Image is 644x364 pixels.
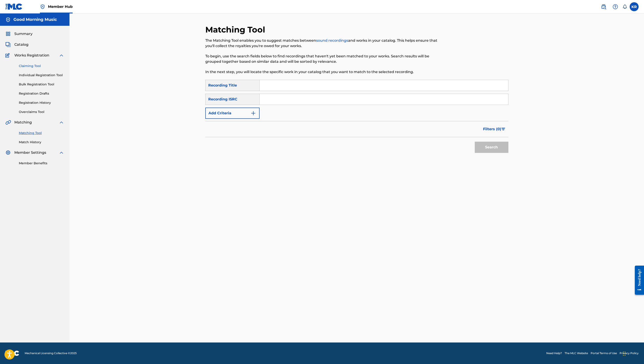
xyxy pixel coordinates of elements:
iframe: Resource Center [631,262,644,298]
img: filter [501,128,505,130]
a: Matching Tool [19,131,64,135]
iframe: Chat Widget [622,342,644,364]
div: Notifications [622,4,627,9]
img: 9d2ae6d4665cec9f34b9.svg [251,110,256,116]
img: Top Rightsholder [40,4,45,9]
a: Individual Registration Tool [19,73,64,78]
form: Search Form [205,80,508,155]
div: Help [611,2,620,11]
span: Filters ( 0 ) [483,126,501,132]
div: Drag [623,347,626,360]
img: expand [59,120,64,125]
span: Member Settings [14,150,46,155]
a: SummarySummary [5,31,33,37]
a: The MLC Website [565,351,588,355]
img: Matching [5,120,11,125]
a: sound recordings [316,38,348,43]
p: In the next step, you will locate the specific work in your catalog that you want to match to the... [205,69,439,75]
img: Catalog [5,42,11,47]
a: Match History [19,140,64,145]
a: Overclaims Tool [19,110,64,114]
span: Catalog [14,42,28,47]
a: Bulk Registration Tool [19,82,64,87]
img: search [601,4,606,9]
a: Public Search [599,2,608,11]
h2: Matching Tool [205,25,267,35]
a: Privacy Policy [620,351,639,355]
span: Mechanical Licensing Collective © 2025 [25,351,77,355]
a: Registration Drafts [19,91,64,96]
a: Need Help? [546,351,562,355]
img: Summary [5,31,11,37]
img: logo [5,351,19,356]
img: Works Registration [5,53,11,58]
p: To begin, use the search fields below to find recordings that haven't yet been matched to your wo... [205,54,439,64]
img: Member Settings [5,150,11,155]
div: User Menu [630,2,639,11]
p: The Matching Tool enables you to suggest matches between and works in your catalog. This helps en... [205,38,439,49]
img: expand [59,53,64,58]
span: Matching [14,120,32,125]
h5: Good Morning Music [13,17,57,22]
a: Claiming Tool [19,64,64,68]
a: Registration History [19,100,64,105]
button: Filters (0) [480,123,508,135]
span: Summary [14,31,33,37]
img: expand [59,150,64,155]
button: Add Criteria [205,108,260,119]
img: MLC Logo [5,3,23,10]
img: Accounts [5,17,11,22]
a: Member Benefits [19,161,64,166]
a: Portal Terms of Use [591,351,617,355]
span: Works Registration [14,53,49,58]
img: help [613,4,618,9]
span: Member Hub [48,4,73,9]
a: CatalogCatalog [5,42,28,47]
